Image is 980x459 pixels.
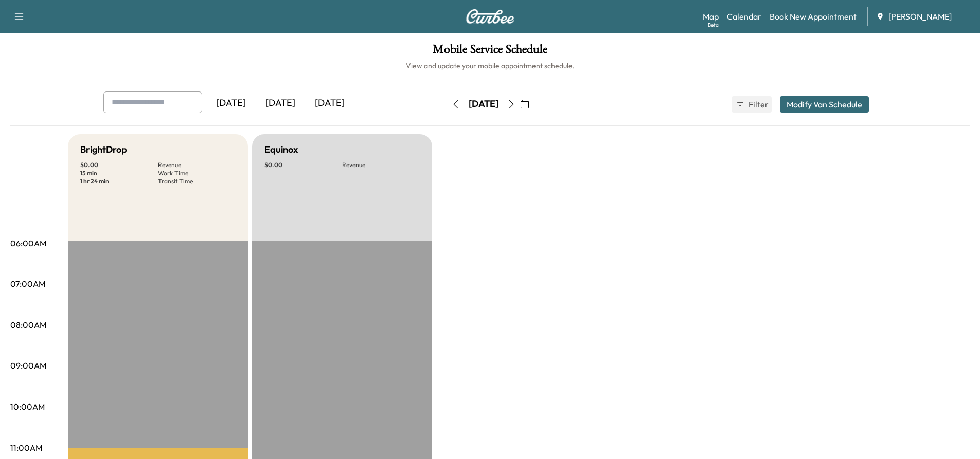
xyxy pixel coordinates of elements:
button: Filter [732,96,772,113]
button: Modify Van Schedule [780,96,869,113]
h1: Mobile Service Schedule [10,43,970,61]
div: [DATE] [256,91,305,115]
p: 07:00AM [10,278,45,290]
p: $ 0.00 [264,161,342,169]
p: 1 hr 24 min [80,177,158,186]
p: 10:00AM [10,400,45,413]
p: 09:00AM [10,359,46,372]
p: Work Time [158,169,236,177]
p: Revenue [158,161,236,169]
p: 08:00AM [10,319,46,331]
h5: Equinox [264,142,298,157]
span: Filter [749,98,767,111]
a: Calendar [727,10,761,23]
div: [DATE] [305,91,354,115]
p: $ 0.00 [80,161,158,169]
h6: View and update your mobile appointment schedule. [10,61,970,71]
span: [PERSON_NAME] [888,10,952,23]
p: 11:00AM [10,442,42,454]
h5: BrightDrop [80,142,127,157]
div: [DATE] [206,91,256,115]
div: [DATE] [469,98,498,111]
a: MapBeta [703,10,719,23]
p: Revenue [342,161,420,169]
div: Beta [708,21,719,29]
img: Curbee Logo [466,9,515,24]
p: 06:00AM [10,237,46,249]
a: Book New Appointment [770,10,857,23]
p: Transit Time [158,177,236,186]
p: 15 min [80,169,158,177]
